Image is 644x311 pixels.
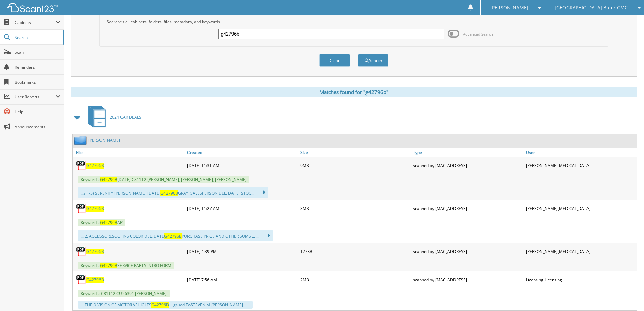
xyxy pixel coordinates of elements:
[86,249,104,254] a: G42796B
[358,54,388,67] button: Search
[298,245,411,258] div: 127KB
[298,273,411,286] div: 2MB
[78,262,174,269] span: Keywords: SERVICE PARTS INTRO FORM
[76,203,86,214] img: PDF.png
[78,301,253,309] div: ... THE DIVISION OF MOTOR VEHICLES ~ Igsued ToSTEVEN M [PERSON_NAME] ......
[524,245,637,258] div: [PERSON_NAME][MEDICAL_DATA]
[7,3,58,12] img: scan123-logo-white.svg
[71,87,637,97] div: Matches found for "g42796b"
[411,202,524,215] div: scanned by [MAC_ADDRESS]
[15,20,55,25] span: Cabinets
[84,104,141,131] a: 2024 CAR DEALS
[15,109,60,115] span: Help
[86,206,104,212] a: G42796B
[74,136,88,145] img: folder2.png
[185,148,298,157] a: Created
[298,148,411,157] a: Size
[151,302,169,308] span: G42796B
[86,277,104,283] a: G42796B
[160,190,178,196] span: G42796B
[319,54,350,67] button: Clear
[524,202,637,215] div: [PERSON_NAME][MEDICAL_DATA]
[463,31,493,37] span: Advanced Search
[411,148,524,157] a: Type
[524,159,637,172] div: [PERSON_NAME][MEDICAL_DATA]
[524,148,637,157] a: User
[15,35,59,40] span: Search
[15,64,60,70] span: Reminders
[78,230,273,241] div: ... 2: ACCESSORESOCTINS COLOR DEL. DATE PURCHASE PRICE AND OTHER SUMS ... ...
[78,290,170,297] span: Keywords: C81112 CU26391 [PERSON_NAME]
[103,19,605,25] div: Searches all cabinets, folders, files, metadata, and keywords
[610,279,644,311] iframe: Chat Widget
[15,94,55,100] span: User Reports
[411,273,524,286] div: scanned by [MAC_ADDRESS]
[78,187,268,198] div: ...s 1-5) SERENITY [PERSON_NAME] [DATE] GRAY ‘SALESPERSON DEL. DATE [STOC...
[490,6,528,10] span: [PERSON_NAME]
[298,159,411,172] div: 9MB
[100,177,117,182] span: G42796B
[86,163,104,169] a: G42796B
[110,114,141,120] span: 2024 CAR DEALS
[15,124,60,130] span: Announcements
[298,202,411,215] div: 3MB
[185,273,298,286] div: [DATE] 7:56 AM
[76,274,86,285] img: PDF.png
[76,246,86,257] img: PDF.png
[411,245,524,258] div: scanned by [MAC_ADDRESS]
[78,219,125,226] span: Keywords: AP
[100,220,117,225] span: G42796B
[100,263,117,268] span: G42796B
[524,273,637,286] div: Licensing Licensing
[15,49,60,55] span: Scan
[555,6,628,10] span: [GEOGRAPHIC_DATA] Buick GMC
[164,233,182,239] span: G42796B
[76,160,86,171] img: PDF.png
[78,176,249,183] span: Keywords: [DATE] C81112 [PERSON_NAME], [PERSON_NAME], [PERSON_NAME]
[185,202,298,215] div: [DATE] 11:27 AM
[185,245,298,258] div: [DATE] 4:39 PM
[185,159,298,172] div: [DATE] 11:31 AM
[88,137,120,143] a: [PERSON_NAME]
[411,159,524,172] div: scanned by [MAC_ADDRESS]
[15,79,60,85] span: Bookmarks
[73,148,185,157] a: File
